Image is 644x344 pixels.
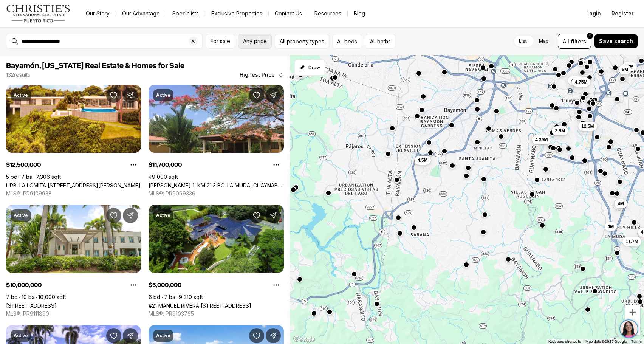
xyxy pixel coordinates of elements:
[266,328,281,343] button: Share Property
[575,79,587,85] span: 4.75M
[238,34,272,49] button: Any price
[513,34,533,48] label: List
[6,302,57,309] a: 9 CASTANA ST, GUAYNABO PR, 00968
[625,63,634,69] span: 10M
[605,222,617,231] button: 4M
[189,34,202,48] button: Clear search input
[14,212,28,218] p: Active
[156,92,170,98] p: Active
[156,212,170,218] p: Active
[615,199,627,208] button: 4M
[126,157,141,172] button: Property options
[269,8,308,19] button: Contact Us
[123,208,138,223] button: Share Property
[149,182,283,189] a: CARR 1, KM 21.3 BO. LA MUDA, GUAYNABO PR, 00969
[563,37,569,45] span: All
[269,277,284,293] button: Property options
[106,88,121,103] button: Save Property: URB. LA LOMITA CALLE VISTA LINDA
[579,121,597,130] button: 12.5M
[14,333,28,339] p: Active
[582,6,605,21] button: Login
[585,339,627,344] span: Map data ©2025 Google
[6,62,184,70] span: Bayamón, [US_STATE] Real Estate & Homes for Sale
[275,34,329,49] button: All property types
[619,65,632,74] button: 5M
[249,88,264,103] button: Save Property: CARR 1, KM 21.3 BO. LA MUDA
[622,62,637,71] button: 10M
[123,88,138,103] button: Share Property
[626,238,638,244] span: 11.7M
[266,88,281,103] button: Share Property
[116,8,166,19] a: Our Advantage
[555,127,565,133] span: 3.9M
[149,302,251,309] a: #21 MANUEL RIVERA FERRER ST., GUAYNABO PR, 00968
[586,11,601,17] span: Login
[594,34,638,48] button: Save search
[582,123,594,129] span: 12.5M
[607,6,638,21] button: Register
[623,237,641,246] button: 11.7M
[235,67,288,82] button: Highest Price
[535,137,548,143] span: 4.39M
[6,182,141,189] a: URB. LA LOMITA CALLE VISTA LINDA, GUAYNABO PR, 00969
[571,77,582,84] span: 4.5M
[533,34,555,48] label: Map
[611,11,633,17] span: Register
[14,92,28,98] p: Active
[558,34,591,49] button: Allfilters1
[415,156,431,165] button: 4.5M
[571,37,586,45] span: filters
[206,34,235,49] button: For sale
[205,8,268,19] a: Exclusive Properties
[123,328,138,343] button: Share Property
[552,126,568,135] button: 3.9M
[589,33,591,39] span: 1
[6,72,30,78] p: 132 results
[622,66,629,72] span: 5M
[243,38,267,44] span: Any price
[332,34,362,49] button: All beds
[106,328,121,343] button: Save Property: 16 JARDIN STREET
[618,200,624,206] span: 4M
[5,5,22,22] img: be3d4b55-7850-4bcb-9297-a2f9cd376e78.png
[532,135,551,144] button: 4.39M
[106,208,121,223] button: Save Property: 9 CASTANA ST
[365,34,396,49] button: All baths
[166,8,205,19] a: Specialists
[568,76,585,85] button: 4.5M
[249,328,264,343] button: Save Property: 7 LA ROCA STREET BEVERLY HILLS
[294,60,325,76] button: Start drawing
[211,38,230,44] span: For sale
[599,38,633,44] span: Save search
[608,223,614,229] span: 4M
[572,77,590,87] button: 4.75M
[80,8,116,19] a: Our Story
[249,208,264,223] button: Save Property: #21 MANUEL RIVERA FERRER ST.
[269,157,284,172] button: Property options
[156,333,170,339] p: Active
[126,277,141,293] button: Property options
[308,8,347,19] a: Resources
[266,208,281,223] button: Share Property
[625,305,640,320] button: Zoom in
[240,72,275,78] span: Highest Price
[348,8,371,19] a: Blog
[6,5,71,23] img: logo
[418,157,428,163] span: 4.5M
